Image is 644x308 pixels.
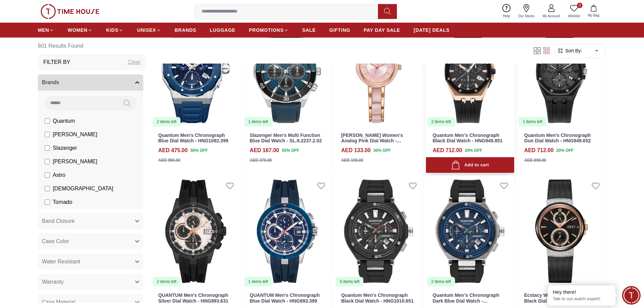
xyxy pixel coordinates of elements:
img: Slazenger Men's Multi Function Blue Dial Watch - SL.9.2237.2.02 [243,16,332,127]
h4: AED 712.00 [524,146,553,155]
a: SALE [302,24,316,36]
h4: AED 167.00 [250,146,279,155]
div: 2 items left [427,117,455,126]
a: Quantum Men's Chronograph Black Dial Watch - HNG949.851 [433,133,502,144]
h4: AED 475.00 [158,146,188,155]
span: PROMOTIONS [249,27,284,33]
input: [DEMOGRAPHIC_DATA] [45,186,50,191]
span: SALE [302,27,316,33]
img: QUANTUM Men's Chronograph Blue Dial Watch - HNG893.399 [243,175,332,287]
a: [DATE] DEALS [414,24,450,36]
button: My Bag [584,3,603,19]
img: Quantum Men's Chronograph Black Dial Watch - HNG1010.651 [334,175,423,287]
span: BRANDS [175,27,196,33]
h3: Filter By [43,58,70,66]
span: Case Material [42,298,75,306]
span: 50 % OFF [190,147,208,153]
span: Astro [53,171,65,179]
a: Our Stores [514,3,539,20]
span: [PERSON_NAME] [53,131,97,139]
a: QUANTUM Men's Chronograph Silver Dial Watch - HNG893.631 [158,292,228,304]
img: QUANTUM Men's Chronograph Silver Dial Watch - HNG893.631 [151,175,240,287]
h4: AED 133.00 [341,146,371,155]
a: PAY DAY SALE [364,24,400,36]
img: Kenneth Scott Women's Analog Pink Dial Watch - K24501-RCPP [334,16,423,127]
p: Talk to our watch expert! [553,296,610,302]
span: UNISEX [137,27,156,33]
span: My Bag [585,13,602,18]
a: Quantum Men's Chronograph Black Dial Watch - HNG949.8512 items left [426,16,515,127]
div: 2 items left [153,117,181,126]
span: LUGGAGE [210,27,236,33]
div: 5 items left [336,277,363,286]
span: GIFTING [329,27,350,33]
a: Slazenger Men's Multi Function Blue Dial Watch - SL.9.2237.2.021 items left [243,16,332,127]
a: Quantum Men's Chronograph Dark Blue Dial Watch - HNG1010.3912 items left [426,175,515,287]
img: Quantum Men's Chronograph Blue Dial Watch - HNG1082.399 [151,16,240,127]
div: Hey there! [553,289,610,295]
a: MEN [38,24,54,36]
span: Sort By: [564,47,582,54]
input: Slazenger [45,145,50,151]
span: WOMEN [68,27,88,33]
span: Case Color [42,237,69,245]
span: 30 % OFF [373,147,390,153]
h4: AED 712.00 [433,146,462,155]
span: Wishlist [566,14,582,19]
input: [PERSON_NAME] [45,132,50,137]
div: 1 items left [244,117,272,126]
input: Quantum [45,118,50,124]
button: Add to cart [426,157,515,173]
a: WOMEN [68,24,93,36]
span: Band Closure [42,217,75,225]
span: [DEMOGRAPHIC_DATA] [53,185,113,193]
img: Quantum Men's Chronograph Gun Dial Watch - HNG949.652 [517,16,606,127]
img: Ecstacy Women's Multi Function Black Dial Watch - E23603-KMBB [517,175,606,287]
a: GIFTING [329,24,350,36]
img: Quantum Men's Chronograph Black Dial Watch - HNG949.851 [426,16,515,127]
span: 20 % OFF [465,147,482,153]
div: 1 items left [519,117,546,126]
img: ... [41,4,99,19]
a: Quantum Men's Chronograph Black Dial Watch - HNG1010.6515 items left [334,175,423,287]
button: Band Closure [38,213,143,229]
span: Tornado [53,198,72,206]
div: AED 190.00 [341,157,363,163]
a: PROMOTIONS [249,24,289,36]
a: Ecstacy Women's Multi Function Black Dial Watch - E23603-KMBB [524,292,598,304]
button: Case Color [38,233,143,250]
input: Astro [45,172,50,178]
div: Chat Widget [622,286,641,305]
div: 2 items left [153,277,181,286]
span: Slazenger [53,144,77,152]
button: Warranty [38,274,143,290]
a: BRANDS [175,24,196,36]
a: Quantum Men's Chronograph Gun Dial Watch - HNG949.652 [524,133,591,144]
div: Add to cart [451,161,489,170]
a: Quantum Men's Chronograph Blue Dial Watch - HNG1082.399 [158,133,228,144]
span: 0 [577,3,582,8]
a: Slazenger Men's Multi Function Blue Dial Watch - SL.9.2237.2.02 [250,133,322,144]
button: Water Resistant [38,254,143,270]
span: Brands [42,78,59,87]
a: QUANTUM Men's Chronograph Blue Dial Watch - HNG893.399 [250,292,320,304]
input: [PERSON_NAME] [45,159,50,164]
a: Quantum Men's Chronograph Black Dial Watch - HNG1010.651 [341,292,413,304]
span: My Account [540,14,563,19]
button: Sort By: [557,47,582,54]
div: 1 items left [244,277,272,286]
a: QUANTUM Men's Chronograph Silver Dial Watch - HNG893.6312 items left [151,175,240,287]
span: 20 % OFF [556,147,574,153]
div: AED 950.00 [158,157,180,163]
span: PAY DAY SALE [364,27,400,33]
a: LUGGAGE [210,24,236,36]
a: UNISEX [137,24,161,36]
span: KIDS [106,27,118,33]
a: Quantum Men's Chronograph Gun Dial Watch - HNG949.6521 items left [517,16,606,127]
div: AED 890.00 [524,157,546,163]
div: 2 items left [427,277,455,286]
span: MEN [38,27,49,33]
a: KIDS [106,24,123,36]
